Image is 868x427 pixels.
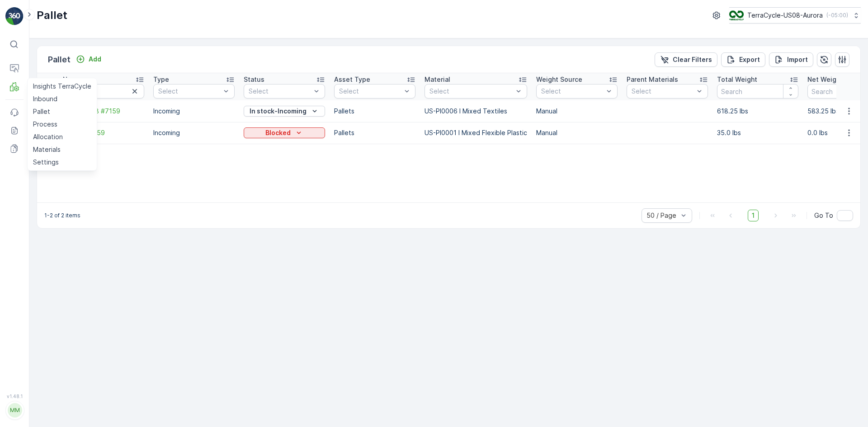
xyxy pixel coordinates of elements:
p: Select [541,87,604,96]
button: Add [72,54,105,65]
td: Pallets [330,122,420,144]
p: Select [249,87,311,96]
td: US-PI0001 I Mixed Flexible Plastic [420,122,532,144]
button: Export [721,52,765,67]
p: Add [89,55,101,64]
td: Manual [532,122,622,144]
p: Select [632,87,694,96]
a: Pallet_US08 #7159 [63,107,144,116]
td: US-PI0006 I Mixed Textiles [420,100,532,122]
p: Clear Filters [673,55,712,64]
td: Pallets [330,100,420,122]
p: Status [244,75,264,84]
p: Import [787,55,808,64]
td: Manual [532,100,622,122]
a: Pallet #27159 [63,128,144,137]
p: Pallet [37,8,67,23]
button: In stock-Incoming [244,106,325,117]
td: 618.25 lbs [712,100,803,122]
p: Parent Materials [627,75,678,84]
img: logo [5,7,24,25]
p: Pallet [48,53,71,66]
p: 1-2 of 2 items [44,212,80,219]
span: v 1.48.1 [5,394,24,399]
p: Select [429,87,513,96]
p: Export [739,55,760,64]
td: 35.0 lbs [712,122,803,144]
span: Go To [814,211,833,220]
span: 1 [748,210,759,221]
td: Incoming [149,100,239,122]
td: Incoming [149,122,239,144]
p: TerraCycle-US08-Aurora [747,11,823,20]
p: Weight Source [536,75,582,84]
p: Total Weight [717,75,757,84]
img: image_ci7OI47.png [729,10,744,20]
div: MM [8,403,22,418]
p: Type [153,75,169,84]
input: Search [63,84,144,99]
p: Net Weight [807,75,843,84]
button: Blocked [244,127,325,138]
p: ( -05:00 ) [826,12,848,19]
input: Search [717,84,798,99]
button: Import [769,52,813,67]
button: MM [5,401,24,420]
p: Asset Type [334,75,370,84]
p: Select [339,87,401,96]
button: Clear Filters [655,52,717,67]
p: In stock-Incoming [250,107,307,116]
button: TerraCycle-US08-Aurora(-05:00) [729,7,861,23]
p: Blocked [265,128,291,137]
p: Material [425,75,450,84]
p: Name [63,75,81,84]
p: Select [158,87,221,96]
